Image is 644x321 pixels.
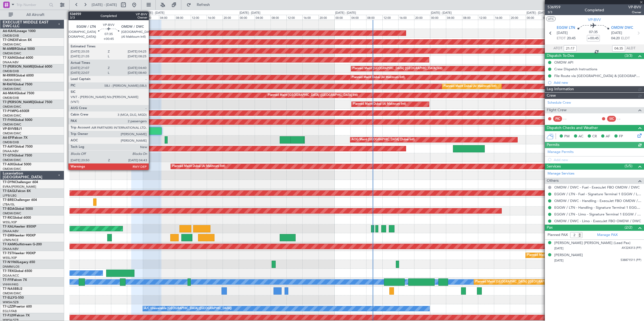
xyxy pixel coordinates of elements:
a: T7-BDAGlobal 5000 [3,207,33,211]
a: T7-ONEXFalcon 8X [3,39,32,42]
span: EGGW LTN [557,25,575,31]
div: 04:00 [63,15,79,20]
div: AOG Maint [GEOGRAPHIC_DATA] (Dubai Intl) [352,136,415,144]
div: Planned Maint [GEOGRAPHIC_DATA] (Seletar) [527,251,590,259]
span: (2/2) [625,225,632,230]
div: 16:00 [207,15,223,20]
div: Planned Maint Dubai (Al Maktoum Intl) [352,74,405,82]
div: File Route via [GEOGRAPHIC_DATA] & [GEOGRAPHIC_DATA] [554,74,641,78]
span: (5/5) [625,163,632,169]
span: T7-BRE [3,198,14,202]
div: 04:00 [159,15,175,20]
div: 08:00 [462,15,478,20]
div: 12:00 [286,15,302,20]
div: [DATE] - [DATE] [335,11,356,15]
label: Planned PAX [548,232,568,238]
div: 00:00 [143,15,159,20]
span: All Aircraft [14,13,57,17]
span: 04:20 [611,36,620,41]
span: M-RAFI [3,83,14,86]
a: OMDW/DWC [3,123,21,127]
a: T7-XANGlobal 6000 [3,56,33,60]
div: [DATE] - [DATE] [431,11,452,15]
a: A6-KAHLineage 1000 [3,30,36,33]
a: DNAA/ABV [3,60,19,64]
a: T7-DYNChallenger 604 [3,181,38,184]
span: PM [564,134,570,139]
a: T7-EMIHawker 900XP [3,234,36,237]
span: T7-P1MP [3,110,16,113]
a: T7-NASBBJ2 [3,287,22,291]
a: T7-BREChallenger 604 [3,198,37,202]
div: 20:00 [510,15,526,20]
a: OMDW / DWC - Limo - ExecuJet FBO OMDW / DWC [554,219,641,223]
span: 20:45 [567,36,576,41]
span: T7-FFI [3,278,12,282]
div: [DATE] - [DATE] [527,11,547,15]
a: OMDW/DWC [3,291,21,295]
span: T7-RIC [3,216,13,219]
div: 00:00 [430,15,446,20]
a: T7-[PERSON_NAME]Global 6000 [3,65,52,68]
div: 20:00 [127,15,143,20]
span: CR [592,134,597,139]
span: (3/3) [625,53,632,58]
span: 538871511 (PP) [621,258,641,263]
a: OMDW/DWC [3,158,21,162]
a: LFPB/LBG [3,194,17,198]
a: OMDW / DWC - Handling - ExecuJet FBO OMDW / DWC [554,198,641,203]
a: T7-ELLYG-550 [3,296,24,299]
a: T7-XALHawker 850XP [3,225,36,228]
span: T7-EMI [3,234,13,237]
a: T7-N1960Legacy 650 [3,261,35,264]
a: Manage PAX [597,232,618,238]
span: T7-XAL [3,225,14,228]
a: EGGW / LTN - Handling - Signature Terminal 1 EGGW / LTN [554,205,641,210]
a: M-RAFIGlobal 7500 [3,83,32,86]
a: OMDB/DXB [3,140,19,144]
div: [PERSON_NAME] [PERSON_NAME] (Lead Pax) [554,240,631,246]
span: M-AMBR [3,47,16,51]
span: 3/3 [548,10,560,15]
span: 536959 [548,4,560,10]
span: T7-GTS [3,154,14,157]
a: OMDW/DWC [3,87,21,91]
div: 12:00 [191,15,207,20]
a: A6-MAHGlobal 7500 [3,92,34,95]
div: 04:00 [446,15,462,20]
a: OMDW/DWC [3,211,21,215]
div: 04:00 [255,15,271,20]
div: 20:00 [318,15,334,20]
div: Planned Maint [GEOGRAPHIC_DATA] ([GEOGRAPHIC_DATA] Intl) [352,65,442,73]
span: A6-MAH [3,92,16,95]
a: T7-P1MPG-650ER [3,110,29,113]
span: T7-TST [3,252,13,255]
span: VP-BVV [3,127,14,131]
div: 08:00 [79,15,95,20]
span: ELDT [621,36,630,41]
a: OMDB/DXB [3,69,19,73]
span: T7-ELLY [3,296,15,299]
a: OMDB/DXB [3,34,19,38]
div: 16:00 [398,15,414,20]
div: Completed [585,7,604,13]
a: DNMM/LOS [3,265,19,269]
div: 08:00 [175,15,191,20]
span: A6-KAH [3,30,15,33]
a: DNAA/ABV [3,149,19,153]
div: 04:00 [350,15,366,20]
div: 12:00 [478,15,494,20]
span: [DATE] [611,30,622,36]
div: 16:00 [111,15,127,20]
div: Planned Maint [GEOGRAPHIC_DATA] ([GEOGRAPHIC_DATA]) [475,278,560,286]
button: UTC [546,16,556,21]
span: Dispatch To-Dos [547,53,574,59]
span: T7-N1960 [3,261,18,264]
span: OMDW DWC [611,25,633,31]
a: WSSL/XSP [3,256,17,260]
a: EGGW / LTN - Limo - Signature Terminal 1 EGGW / LTN [554,212,641,217]
a: LFMN/NCE [3,238,19,242]
div: Crew Dispatch Instructions [554,67,597,71]
a: T7-LZZIPraetor 600 [3,305,32,308]
a: OMDB/DXB [3,96,19,100]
